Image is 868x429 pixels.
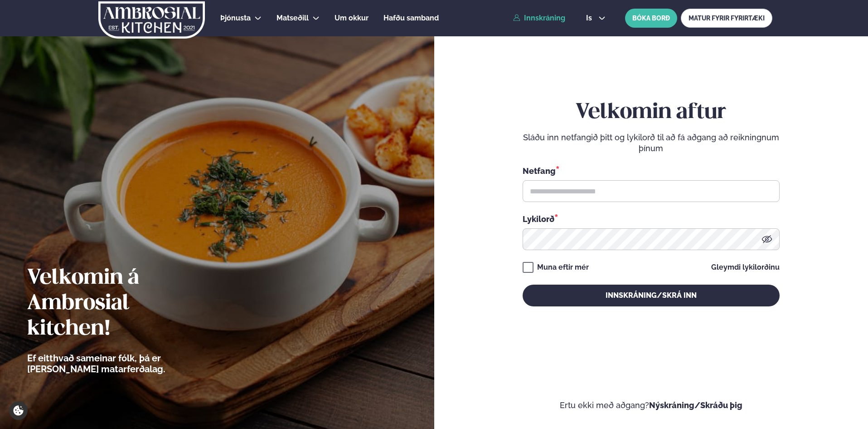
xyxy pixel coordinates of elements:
[523,100,780,125] h2: Velkomin aftur
[27,266,215,342] h2: Velkomin á Ambrosial kitchen!
[27,353,215,375] p: Ef eitthvað sameinar fólk, þá er [PERSON_NAME] matarferðalag.
[335,13,369,24] a: Um okkur
[461,400,841,411] p: Ertu ekki með aðgang?
[220,14,251,22] span: Þjónusta
[513,14,565,22] a: Innskráning
[586,15,595,22] span: is
[711,264,780,271] a: Gleymdi lykilorðinu
[625,9,677,28] button: BÓKA BORÐ
[649,400,742,410] a: Nýskráning/Skráðu þig
[276,13,309,24] a: Matseðill
[681,9,772,28] a: MATUR FYRIR FYRIRTÆKI
[220,13,251,24] a: Þjónusta
[523,213,780,225] div: Lykilorð
[383,13,439,24] a: Hafðu samband
[97,1,206,39] img: logo
[523,285,780,306] button: Innskráning/Skrá inn
[276,14,309,22] span: Matseðill
[335,14,369,22] span: Um okkur
[383,14,439,22] span: Hafðu samband
[9,401,28,420] a: Cookie settings
[523,132,780,154] p: Sláðu inn netfangið þitt og lykilorð til að fá aðgang að reikningnum þínum
[579,15,613,22] button: is
[523,165,780,177] div: Netfang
